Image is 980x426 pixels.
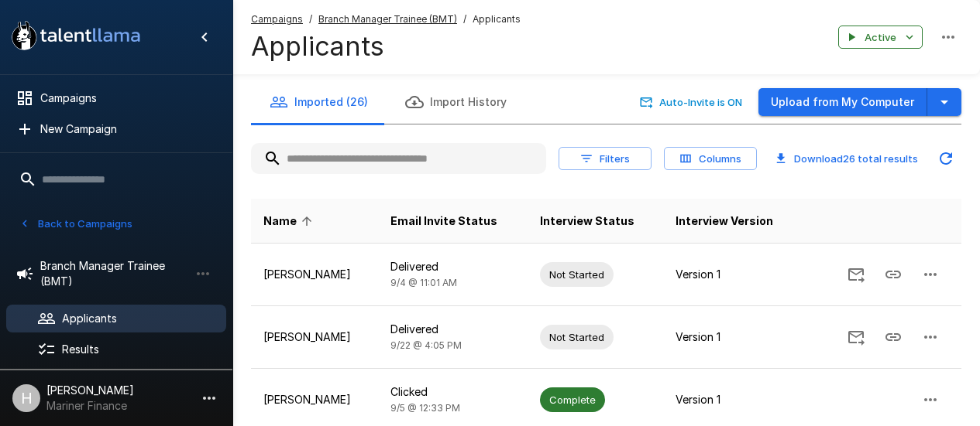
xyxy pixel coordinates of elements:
span: Email Invite Status [390,212,497,230]
p: Version 1 [676,329,789,345]
u: Branch Manager Trainee (BMT) [318,13,457,25]
span: Interview Status [540,212,634,230]
span: 9/4 @ 11:01 AM [390,277,457,288]
u: Campaigns [251,13,303,25]
p: [PERSON_NAME] [263,392,366,407]
p: Clicked [390,384,515,400]
span: Send Invitation [837,267,875,280]
span: 9/5 @ 12:33 PM [390,402,460,414]
button: Upload from My Computer [758,88,927,117]
p: [PERSON_NAME] [263,267,366,282]
p: [PERSON_NAME] [263,329,366,345]
span: Copy Interview Link [875,329,912,343]
span: Not Started [540,268,614,282]
h4: Applicants [251,30,521,63]
p: Delivered [390,322,515,337]
p: Version 1 [676,392,789,407]
span: / [463,12,466,27]
span: Copy Interview Link [875,267,912,280]
p: Delivered [390,259,515,274]
span: 9/22 @ 4:05 PM [390,339,462,351]
span: Name [263,212,317,230]
button: Columns [664,147,757,171]
span: Interview Version [676,212,773,230]
p: Version 1 [676,267,789,282]
button: Import History [387,80,525,124]
span: Send Invitation [837,329,875,343]
button: Auto-Invite is ON [637,90,746,114]
span: / [309,12,312,27]
span: Complete [540,393,605,407]
span: Applicants [473,12,521,27]
button: Active [838,26,923,49]
span: Not Started [540,330,614,345]
button: Updated Today - 1:14 PM [930,143,961,174]
button: Download26 total results [769,147,924,171]
button: Filters [559,147,652,171]
button: Imported (26) [251,80,387,124]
